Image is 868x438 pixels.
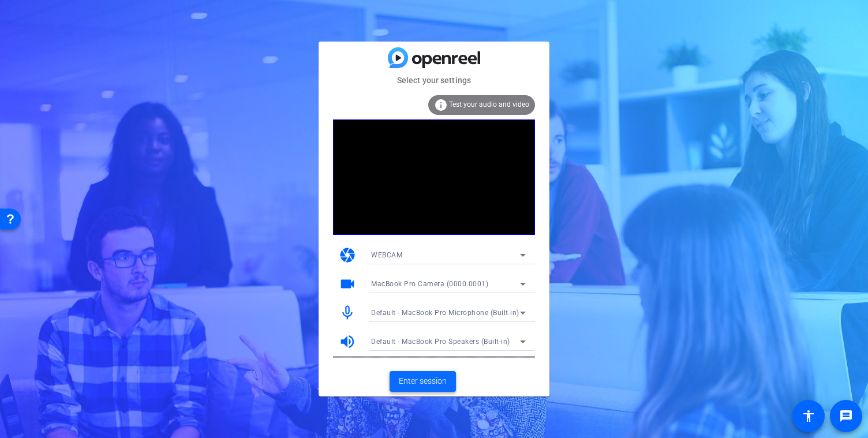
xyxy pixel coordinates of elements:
span: Enter session [399,375,447,387]
mat-icon: info [434,98,448,112]
span: Default - MacBook Pro Microphone (Built-in) [371,309,519,317]
mat-icon: accessibility [802,409,815,423]
mat-icon: volume_up [339,333,356,350]
mat-icon: mic_none [339,304,356,321]
button: Enter session [390,371,456,392]
span: Default - MacBook Pro Speakers (Built-in) [371,338,510,346]
mat-icon: camera [339,246,356,264]
mat-icon: videocam [339,275,356,293]
mat-card-subtitle: Select your settings [319,74,549,87]
span: WEBCAM [371,251,402,259]
mat-icon: message [839,409,853,423]
span: MacBook Pro Camera (0000:0001) [371,280,488,288]
img: blue-gradient.svg [388,47,480,68]
span: Test your audio and video [449,100,529,108]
